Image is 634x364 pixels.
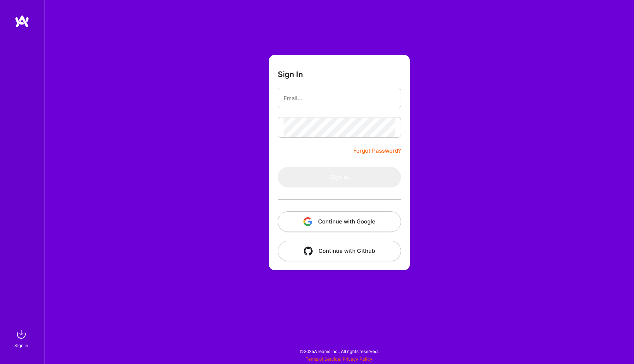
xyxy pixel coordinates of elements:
[303,217,312,226] img: icon
[44,342,634,360] div: © 2025 ATeams Inc., All rights reserved.
[15,15,29,28] img: logo
[15,327,29,349] a: sign inSign In
[343,356,372,362] a: Privacy Policy
[278,211,401,232] button: Continue with Google
[278,241,401,261] button: Continue with Github
[278,70,303,79] h3: Sign In
[278,167,401,188] button: Sign In
[14,342,28,349] div: Sign In
[353,146,401,155] a: Forgot Password?
[284,89,395,108] input: Email...
[304,247,313,255] img: icon
[306,356,340,362] a: Terms of Service
[306,356,372,362] span: |
[14,327,29,342] img: sign in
